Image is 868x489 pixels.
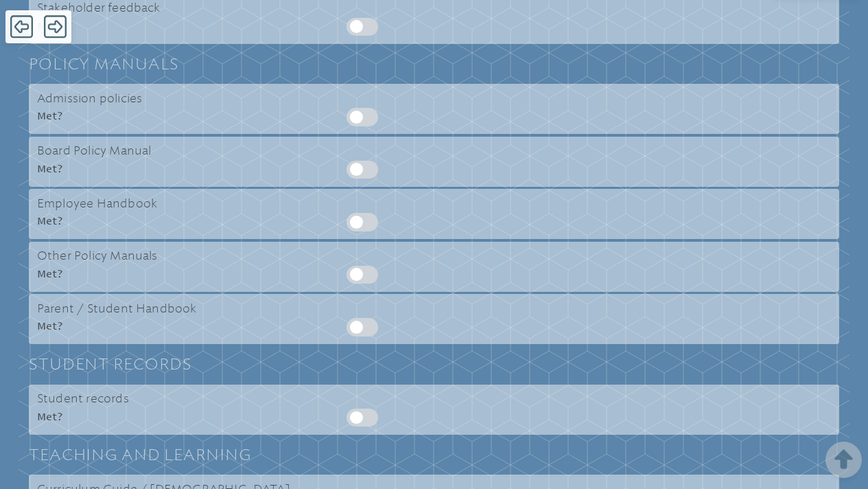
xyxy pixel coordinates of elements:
[834,444,854,475] button: Scroll Top
[10,14,33,40] span: Back
[29,54,838,73] h4: Policy Manuals
[37,294,329,315] h4: Parent / Student Handbook
[37,108,292,124] p: Met ?
[37,385,329,406] h4: Student records
[37,137,329,158] h4: Board Policy Manual
[37,213,292,229] p: Met ?
[44,14,67,40] span: Forward
[37,189,329,210] h4: Employee Handbook
[37,409,292,424] p: Met ?
[29,445,838,464] h4: Teaching and Learning
[37,266,292,282] p: Met ?
[37,161,292,177] p: Met ?
[29,354,838,374] h4: Student Records
[37,84,329,105] h4: Admission policies
[37,318,292,334] p: Met ?
[37,18,292,34] p: Met ?
[37,242,329,263] h4: Other Policy Manuals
